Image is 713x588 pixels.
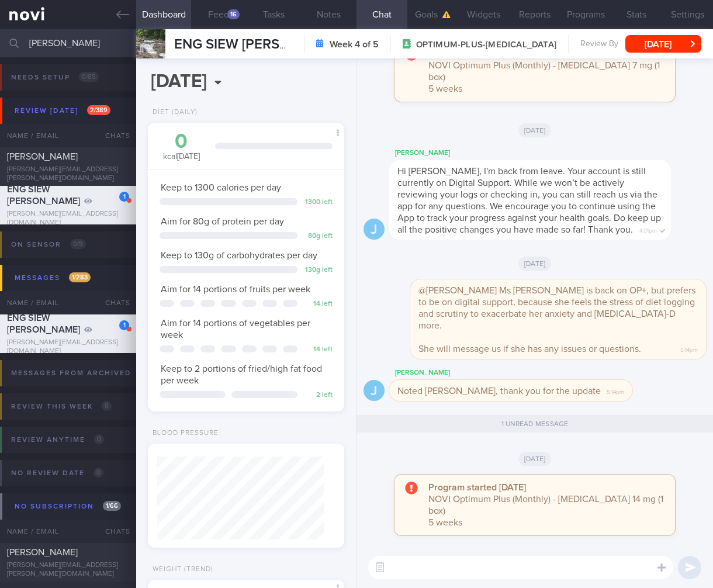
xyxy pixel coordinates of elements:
span: 5:14pm [607,385,624,396]
span: 2 / 389 [87,105,110,115]
button: [DATE] [625,35,701,53]
span: Keep to 130g of carbohydrates per day [161,251,317,260]
div: [PERSON_NAME] [389,366,667,380]
div: [PERSON_NAME][EMAIL_ADDRESS][PERSON_NAME][DOMAIN_NAME] [7,561,129,579]
div: 80 g left [303,232,333,241]
div: Messages [12,270,94,286]
div: Needs setup [8,70,102,85]
span: 0 / 85 [79,72,99,82]
div: Review anytime [8,432,107,448]
span: 1 / 66 [103,501,121,511]
strong: Week 4 of 5 [330,39,379,50]
div: [PERSON_NAME][EMAIL_ADDRESS][PERSON_NAME][DOMAIN_NAME] [7,165,129,183]
span: 5 weeks [428,84,462,94]
div: 1300 left [303,198,333,207]
span: Noted [PERSON_NAME], thank you for the update [397,386,601,396]
div: 14 left [303,300,333,309]
div: [PERSON_NAME][EMAIL_ADDRESS][DOMAIN_NAME] [7,338,129,356]
span: Keep to 2 portions of fried/high fat food per week [161,364,322,385]
span: 1 / 283 [69,272,91,282]
span: @[PERSON_NAME] Ms [PERSON_NAME] is back on OP+, but prefers to be on digital support, because she... [418,286,695,330]
span: 5 weeks [428,518,462,527]
span: 0 / 9 [70,239,86,249]
div: No review date [8,465,106,481]
div: 2 left [303,391,333,400]
div: 16 [227,9,240,19]
span: NOVI Optimum Plus (Monthly) - [MEDICAL_DATA] 14 mg (1 box) [428,494,663,516]
div: Chats [89,291,136,314]
div: Review [DATE] [12,103,113,119]
div: No subscription [12,499,124,514]
div: Messages from Archived [8,365,159,381]
span: [DATE] [518,452,552,466]
div: On sensor [8,237,89,253]
span: 0 [102,401,112,411]
span: NOVI Optimum Plus (Monthly) - [MEDICAL_DATA] 7 mg (1 box) [428,61,660,82]
span: 5:14pm [680,343,698,354]
span: Keep to 1300 calories per day [161,183,281,192]
span: [DATE] [518,123,552,137]
div: 130 g left [303,266,333,275]
div: 1 [119,320,129,330]
div: Blood Pressure [148,429,219,438]
span: 0 [94,468,103,478]
div: 14 left [303,345,333,354]
span: [DATE] [518,257,552,271]
strong: Program started [DATE] [428,483,526,492]
span: ENG SIEW [PERSON_NAME] [7,313,80,334]
span: ENG SIEW [PERSON_NAME] [7,185,80,206]
div: 0 [160,132,203,152]
span: Review By [580,39,618,50]
span: [PERSON_NAME] [7,548,78,557]
div: J [364,380,385,402]
span: Aim for 14 portions of vegetables per week [161,319,310,340]
div: Chats [89,520,136,543]
div: 1 [119,192,129,202]
span: 0 [94,434,104,444]
div: Diet (Daily) [148,108,198,117]
div: J [364,219,385,240]
div: [PERSON_NAME] [389,146,706,160]
span: She will message us if she has any issues or questions. [418,344,641,354]
div: kcal [DATE] [160,132,203,162]
div: [PERSON_NAME][EMAIL_ADDRESS][DOMAIN_NAME] [7,210,129,227]
div: Weight (Trend) [148,565,213,574]
span: OPTIMUM-PLUS-[MEDICAL_DATA] [416,39,556,51]
span: Hi [PERSON_NAME], I'm back from leave. Your account is still currently on Digital Support. While ... [397,167,661,234]
div: Chats [89,124,136,147]
div: Review this week [8,399,115,414]
span: 4:01pm [639,224,657,235]
span: ENG SIEW [PERSON_NAME] [174,37,351,51]
span: Aim for 14 portions of fruits per week [161,285,310,294]
span: [PERSON_NAME] [7,152,78,161]
span: Aim for 80g of protein per day [161,217,284,226]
